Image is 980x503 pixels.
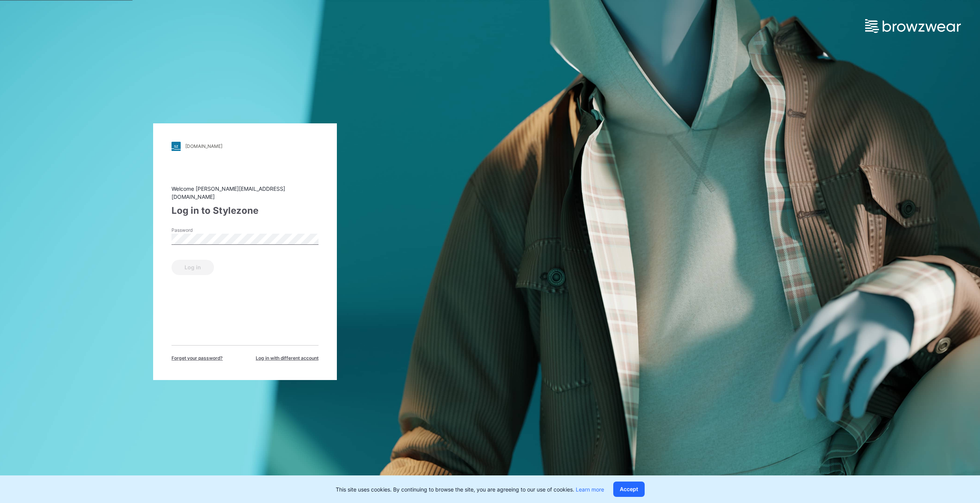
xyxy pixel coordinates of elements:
div: [DOMAIN_NAME] [185,143,222,149]
img: stylezone-logo.562084cfcfab977791bfbf7441f1a819.svg [171,142,181,151]
span: Log in with different account [256,355,318,362]
a: Learn more [576,486,604,493]
img: browzwear-logo.e42bd6dac1945053ebaf764b6aa21510.svg [865,19,961,33]
p: This site uses cookies. By continuing to browse the site, you are agreeing to our use of cookies. [336,485,604,493]
button: Accept [613,482,645,497]
label: Password [171,227,225,234]
div: Log in to Stylezone [171,204,318,218]
div: Welcome [PERSON_NAME][EMAIL_ADDRESS][DOMAIN_NAME] [171,185,318,201]
span: Forget your password? [171,355,223,362]
a: [DOMAIN_NAME] [171,142,318,151]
